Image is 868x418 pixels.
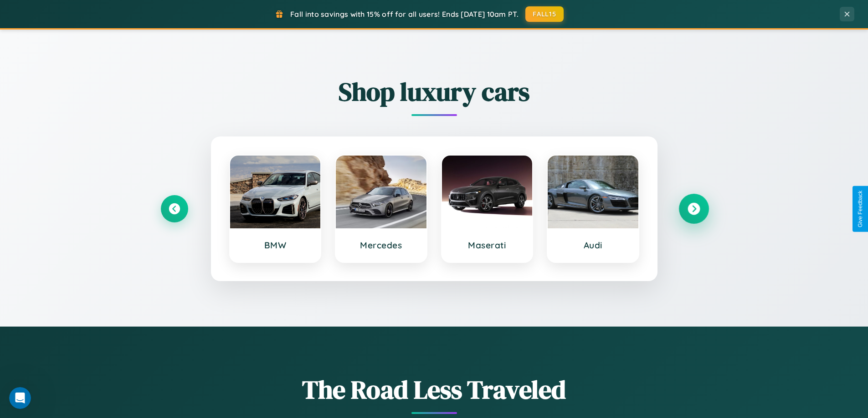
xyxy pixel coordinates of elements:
[290,10,519,19] span: Fall into savings with 15% off for all users! Ends [DATE] 10am PT.
[239,240,312,251] h3: BMW
[451,240,524,251] h3: Maserati
[525,6,564,22] button: FALL15
[345,240,417,251] h3: Mercedes
[557,240,629,251] h3: Audi
[857,191,863,227] div: Give Feedback
[9,387,31,409] iframe: Intercom live chat
[161,74,708,109] h2: Shop luxury cars
[161,372,708,407] h1: The Road Less Traveled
